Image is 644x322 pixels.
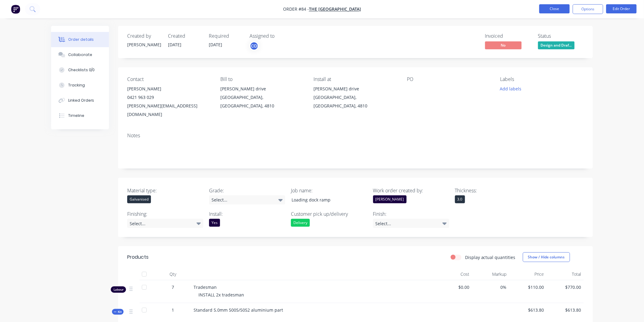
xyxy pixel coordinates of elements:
div: Required [209,33,242,39]
span: [DATE] [209,42,222,47]
div: Contact [127,76,211,82]
div: Select... [373,219,449,228]
div: Total [547,268,584,280]
div: 0421 963 029 [127,93,211,102]
div: Loading dock ramp [287,195,363,204]
span: [DATE] [168,42,181,47]
div: Labour [111,286,126,293]
span: $613.80 [549,307,582,313]
button: Show / Hide columns [523,252,570,262]
button: Edit Order [606,4,637,13]
div: Order details [68,37,94,42]
div: [GEOGRAPHIC_DATA], [GEOGRAPHIC_DATA], 4810 [314,93,397,110]
button: Tracking [51,78,109,93]
div: Timeline [68,113,84,118]
span: Order #84 - [283,6,309,12]
div: Select... [209,195,285,205]
label: Work order created by: [373,187,449,194]
div: Linked Orders [68,98,94,103]
button: CD [250,41,259,51]
div: [PERSON_NAME] [373,195,407,203]
div: PO [407,76,490,82]
button: Timeline [51,108,109,123]
label: Job name: [291,187,367,194]
div: [PERSON_NAME] drive[GEOGRAPHIC_DATA], [GEOGRAPHIC_DATA], 4810 [220,85,304,110]
span: Tradesman [194,284,217,290]
span: 7 [172,284,174,290]
button: Design and Draf... [538,41,575,51]
div: Delivery [291,219,310,227]
label: Grade: [209,187,285,194]
div: Created [168,33,201,39]
div: Qty [155,268,191,280]
div: [PERSON_NAME] [127,41,161,48]
div: Invoiced [485,33,531,39]
span: Standard 5.0mm 5005/5052 aluminium part [194,307,283,313]
div: Select... [127,219,203,228]
button: Collaborate [51,47,109,62]
div: Price [509,268,547,280]
div: Install at [314,76,397,82]
label: Thickness: [455,187,531,194]
div: Collaborate [68,52,92,58]
div: [PERSON_NAME]0421 963 029[PERSON_NAME][EMAIL_ADDRESS][DOMAIN_NAME] [127,85,211,119]
div: Bill to [220,76,304,82]
div: [PERSON_NAME] drive [314,85,397,93]
div: Notes [127,133,584,138]
div: Checklists 0/0 [68,67,95,73]
span: $110.00 [512,284,544,290]
div: Cost [435,268,472,280]
div: Galvanised [127,195,151,203]
a: The [GEOGRAPHIC_DATA] [309,6,361,12]
div: [PERSON_NAME] drive [220,85,304,93]
span: INSTALL 2x tradesman [198,292,244,298]
button: Options [573,4,603,14]
img: Factory [11,5,20,14]
div: [PERSON_NAME][EMAIL_ADDRESS][DOMAIN_NAME] [127,102,211,119]
label: Install: [209,210,285,218]
button: Order details [51,32,109,47]
label: Finish: [373,210,449,218]
div: Created by [127,33,161,39]
span: $613.80 [512,307,544,313]
div: Markup [472,268,509,280]
button: Close [539,4,570,13]
div: Kit [112,309,124,315]
button: Checklists 0/0 [51,62,109,78]
label: Material type: [127,187,203,194]
button: Add labels [497,85,525,93]
div: Status [538,33,584,39]
span: 1 [172,307,174,313]
div: 3.0 [455,195,465,203]
div: [GEOGRAPHIC_DATA], [GEOGRAPHIC_DATA], 4810 [220,93,304,110]
div: Tracking [68,82,85,88]
div: Assigned to [250,33,310,39]
span: Kit [114,310,122,314]
span: $0.00 [437,284,470,290]
span: 0% [474,284,507,290]
div: Yes [209,219,220,227]
span: Design and Draf... [538,41,575,49]
div: Labels [500,76,584,82]
span: $770.00 [549,284,582,290]
div: Products [127,254,149,261]
label: Customer pick up/delivery [291,210,367,218]
label: Display actual quantities [465,254,516,261]
span: No [485,41,522,49]
label: Finishing: [127,210,203,218]
button: Linked Orders [51,93,109,108]
div: [PERSON_NAME] drive[GEOGRAPHIC_DATA], [GEOGRAPHIC_DATA], 4810 [314,85,397,110]
div: [PERSON_NAME] [127,85,211,93]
